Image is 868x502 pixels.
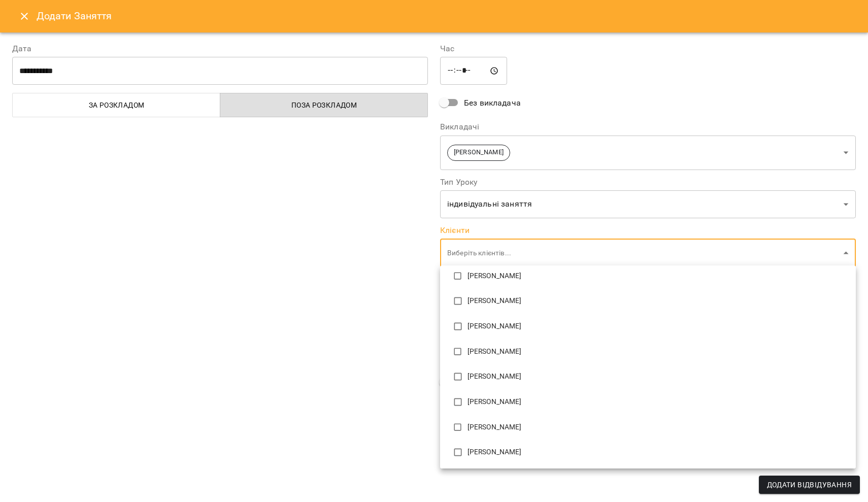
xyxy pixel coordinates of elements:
[468,347,848,357] p: [PERSON_NAME]
[468,422,848,432] p: [PERSON_NAME]
[468,397,848,407] p: [PERSON_NAME]
[468,447,848,457] p: [PERSON_NAME]
[468,372,848,382] p: [PERSON_NAME]
[468,296,848,306] p: [PERSON_NAME]
[468,271,848,281] p: [PERSON_NAME]
[468,321,848,331] p: [PERSON_NAME]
